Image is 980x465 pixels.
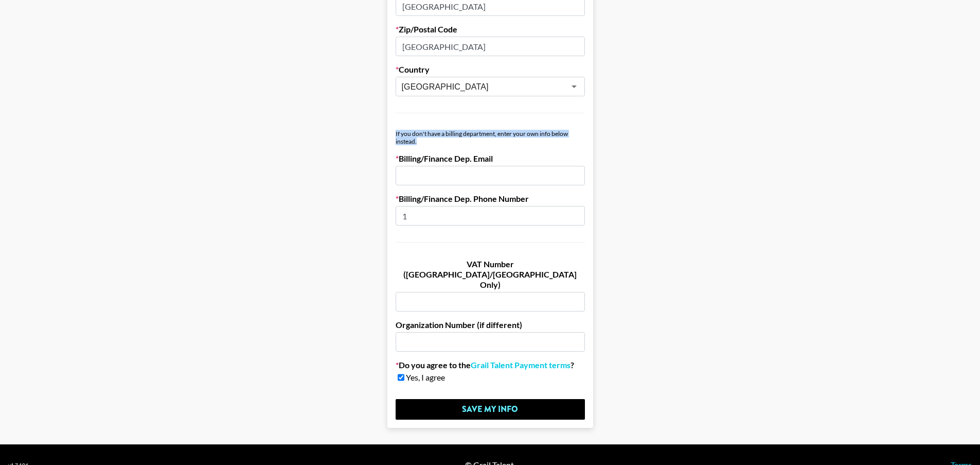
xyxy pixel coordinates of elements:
[396,194,585,204] label: Billing/Finance Dep. Phone Number
[567,79,581,94] button: Open
[396,399,585,420] input: Save My Info
[406,372,445,383] span: Yes, I agree
[396,259,585,290] label: VAT Number ([GEOGRAPHIC_DATA]/[GEOGRAPHIC_DATA] Only)
[471,360,571,370] a: Grail Talent Payment terms
[396,320,585,330] label: Organization Number (if different)
[396,360,585,370] label: Do you agree to the ?
[396,153,585,164] label: Billing/Finance Dep. Email
[396,130,585,145] div: If you don't have a billing department, enter your own info below instead.
[396,64,585,75] label: Country
[396,24,585,35] label: Zip/Postal Code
